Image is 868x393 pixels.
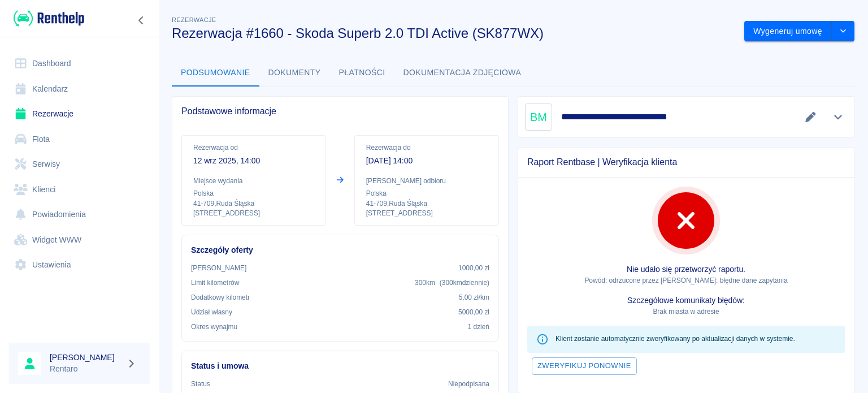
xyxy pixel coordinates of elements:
[191,360,489,372] h6: Status i umowa
[259,59,330,87] button: Dokumenty
[9,152,150,177] a: Serwisy
[193,209,314,218] p: [STREET_ADDRESS]
[366,155,487,167] p: [DATE] 14:00
[527,295,845,306] p: Szczegółowe komunikaty błędów:
[832,21,854,42] button: drop-down
[193,142,314,153] p: Rezerwacja od
[193,176,314,186] p: Miejsce wydania
[14,9,84,28] img: Renthelp logo
[172,16,216,23] span: Rezerwacje
[191,322,237,332] p: Okres wynajmu
[801,109,820,125] button: Edytuj dane
[527,264,845,275] p: Nie udało się przetworzyć raportu.
[366,209,487,218] p: [STREET_ADDRESS]
[193,198,314,209] p: 41-709 , Ruda Śląska
[191,244,489,256] h6: Szczegóły oferty
[458,307,489,317] p: 5000,00 zł
[191,379,210,389] p: Status
[50,352,122,363] h6: [PERSON_NAME]
[366,198,487,209] p: 41-709 , Ruda Śląska
[181,106,499,117] span: Podstawowe informacje
[50,363,122,375] p: Rentaro
[191,278,239,288] p: Limit kilometrów
[366,176,487,186] p: [PERSON_NAME] odbioru
[191,307,232,317] p: Udział własny
[9,127,150,152] a: Flota
[394,59,531,87] button: Dokumentacja zdjęciowa
[459,292,489,303] p: 5,00 zł /km
[468,322,489,332] p: 1 dzień
[527,275,845,286] p: Powód: odrzucone przez [PERSON_NAME]: błędne dane zapytania
[525,103,552,131] div: BM
[829,109,848,125] button: Pokaż szczegóły
[172,25,735,41] h3: Rezerwacja #1660 - Skoda Superb 2.0 TDI Active (SK877WX)
[527,157,845,168] span: Raport Rentbase | Weryfikacja klienta
[191,263,246,273] p: [PERSON_NAME]
[9,76,150,102] a: Kalendarz
[458,263,489,273] p: 1000,00 zł
[9,177,150,202] a: Klienci
[9,101,150,127] a: Rezerwacje
[172,59,259,87] button: Podsumowanie
[9,51,150,76] a: Dashboard
[9,202,150,227] a: Powiadomienia
[415,278,489,288] p: 300 km
[448,379,489,389] p: Niepodpisana
[9,252,150,278] a: Ustawienia
[9,9,84,28] a: Renthelp logo
[193,188,314,198] p: Polska
[532,357,637,375] button: Zweryfikuj ponownie
[653,308,719,316] span: Brak miasta w adresie
[191,292,250,303] p: Dodatkowy kilometr
[555,329,795,349] div: Klient zostanie automatycznie zweryfikowany po aktualizacji danych w systemie.
[133,13,150,28] button: Zwiń nawigację
[744,21,832,42] button: Wygeneruj umowę
[440,279,489,287] span: ( 300 km dziennie )
[9,227,150,253] a: Widget WWW
[366,188,487,198] p: Polska
[366,142,487,153] p: Rezerwacja do
[193,155,314,167] p: 12 wrz 2025, 14:00
[330,59,394,87] button: Płatności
